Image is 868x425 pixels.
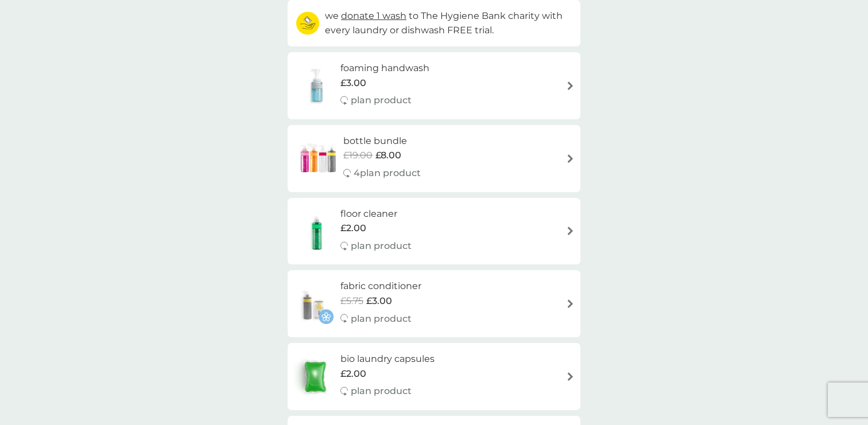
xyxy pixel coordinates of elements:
h6: bottle bundle [343,134,421,149]
h6: floor cleaner [340,206,412,221]
span: donate 1 wash [341,10,406,21]
p: plan product [351,311,412,326]
h6: bio laundry capsules [340,352,435,366]
h6: foaming handwash [340,61,429,76]
p: 4 plan product [354,166,421,181]
span: £19.00 [343,148,373,163]
img: bottle bundle [293,138,343,178]
p: plan product [351,239,412,254]
img: fabric conditioner [293,284,334,324]
img: arrow right [566,154,575,163]
span: £2.00 [340,221,366,236]
span: £8.00 [375,148,401,163]
p: we to The Hygiene Bank charity with every laundry or dishwash FREE trial. [325,9,572,38]
span: £3.00 [366,294,392,309]
img: arrow right [566,372,575,381]
p: plan product [351,93,412,108]
img: bio laundry capsules [293,357,337,397]
span: £5.75 [340,294,363,309]
p: plan product [351,384,412,399]
img: foaming handwash [293,65,340,106]
span: £3.00 [340,76,366,91]
span: £2.00 [340,366,366,381]
img: arrow right [566,227,575,235]
img: floor cleaner [293,211,340,251]
img: arrow right [566,81,575,90]
img: arrow right [566,299,575,308]
h6: fabric conditioner [340,279,421,294]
